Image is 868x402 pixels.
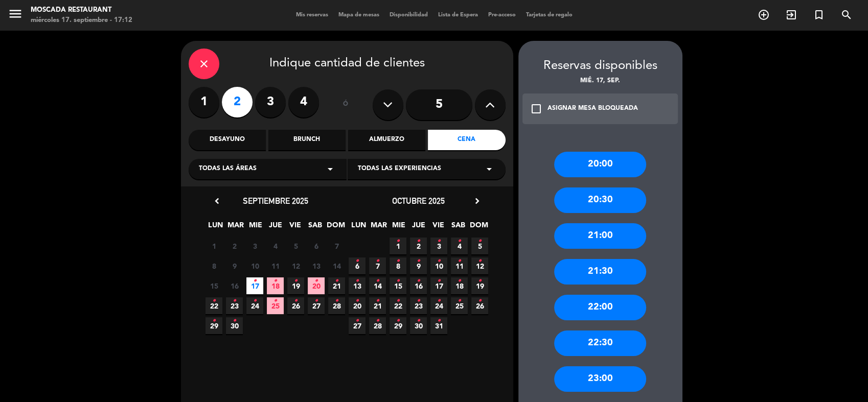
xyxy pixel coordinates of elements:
i: • [478,293,482,309]
span: MIE [390,219,407,236]
span: LUN [350,219,367,236]
span: 12 [471,257,488,274]
span: 8 [205,257,222,274]
div: 21:30 [554,259,646,285]
span: SAB [307,219,324,236]
i: • [437,273,441,289]
span: 6 [349,257,366,274]
div: mié. 17, sep. [518,76,682,86]
span: VIE [287,219,304,236]
span: 10 [430,257,447,274]
span: 5 [287,238,304,254]
i: • [437,293,441,309]
span: 16 [410,277,427,294]
i: • [396,313,400,329]
div: Desayuno [189,130,266,150]
span: Mis reservas [291,12,333,18]
div: 22:30 [554,330,646,356]
i: • [212,293,216,309]
i: • [273,293,277,309]
span: 28 [369,317,386,334]
div: ASIGNAR MESA BLOQUEADA [547,104,638,114]
span: 23 [410,297,427,314]
div: 22:00 [554,295,646,320]
i: • [253,293,257,309]
div: Cena [428,130,505,150]
span: 27 [349,317,366,334]
span: 3 [246,238,263,254]
span: 1 [205,238,222,254]
i: • [437,233,441,249]
i: • [458,233,461,249]
span: 19 [471,277,488,294]
span: Mapa de mesas [333,12,384,18]
div: Moscada Restaurant [31,5,132,15]
span: 7 [369,257,386,274]
button: menu [8,6,23,25]
span: 22 [205,297,222,314]
i: • [376,293,379,309]
i: • [437,253,441,269]
span: 26 [471,297,488,314]
i: • [314,273,318,289]
span: Todas las áreas [199,164,257,174]
i: • [417,313,420,329]
i: • [314,293,318,309]
label: 4 [288,87,319,117]
div: miércoles 17. septiembre - 17:12 [31,15,132,26]
span: 22 [390,297,406,314]
i: • [335,273,338,289]
span: 30 [226,317,243,334]
span: 24 [430,297,447,314]
i: • [376,273,379,289]
i: • [212,313,216,329]
span: Pre-acceso [483,12,521,18]
span: 20 [308,277,325,294]
i: • [355,313,359,329]
span: SAB [450,219,467,236]
span: VIE [430,219,447,236]
i: • [233,293,236,309]
i: • [437,313,441,329]
i: menu [8,6,23,21]
span: 31 [430,317,447,334]
i: • [355,273,359,289]
span: 7 [328,238,345,254]
span: 12 [287,257,304,274]
span: 5 [471,238,488,254]
label: 1 [189,87,219,117]
i: chevron_right [472,196,483,206]
span: 11 [451,257,468,274]
i: turned_in_not [813,9,825,21]
span: 17 [246,277,263,294]
span: 4 [451,238,468,254]
i: • [396,273,400,289]
div: 20:00 [554,152,646,177]
i: • [355,293,359,309]
i: • [417,253,420,269]
i: • [458,273,461,289]
i: check_box_outline_blank [530,103,542,115]
span: 27 [308,297,325,314]
span: 2 [226,238,243,254]
span: DOM [470,219,487,236]
span: 10 [246,257,263,274]
span: 14 [369,277,386,294]
i: • [355,253,359,269]
span: 8 [390,257,406,274]
span: 19 [287,277,304,294]
span: 30 [410,317,427,334]
span: 13 [308,257,325,274]
span: 16 [226,277,243,294]
i: • [417,273,420,289]
i: • [396,233,400,249]
span: 18 [267,277,284,294]
span: 9 [226,257,243,274]
i: close [198,58,210,70]
div: Indique cantidad de clientes [189,49,506,79]
i: • [417,293,420,309]
span: MIE [247,219,264,236]
i: • [273,273,277,289]
i: • [376,313,379,329]
span: JUE [267,219,284,236]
